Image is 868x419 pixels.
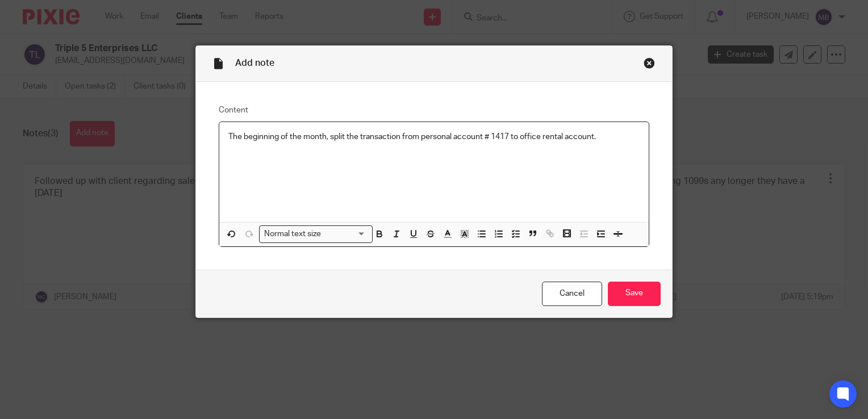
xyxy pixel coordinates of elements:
[235,58,274,68] span: Add note
[542,282,602,306] a: Cancel
[228,131,640,143] p: The beginning of the month, split the transaction from personal account # 1417 to office rental a...
[644,57,655,69] div: Close this dialog window
[219,104,649,116] label: Content
[262,228,324,240] span: Normal text size
[608,282,661,306] input: Save
[325,228,366,240] input: Search for option
[259,225,373,243] div: Search for option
